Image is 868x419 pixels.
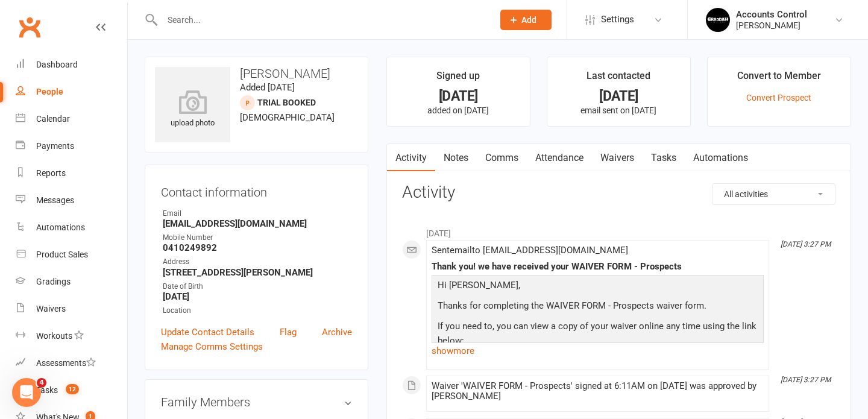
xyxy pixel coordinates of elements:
a: Calendar [16,106,127,133]
a: Comms [477,144,527,172]
a: Waivers [16,295,127,323]
div: [DATE] [558,90,679,102]
a: Automations [685,144,756,172]
div: Mobile Number [163,232,352,244]
span: Sent email to [EMAIL_ADDRESS][DOMAIN_NAME] [432,245,628,256]
div: Waivers [36,304,66,313]
div: Automations [36,222,85,232]
strong: [DATE] [163,291,352,302]
a: Automations [16,214,127,241]
span: Trial Booked [257,98,316,107]
p: Thanks for completing the WAIVER FORM - Prospects waiver form. [435,298,761,316]
div: Email [163,208,352,219]
a: People [16,78,127,106]
a: Flag [280,325,297,339]
p: Hi [PERSON_NAME], [435,278,761,295]
a: Notes [435,144,477,172]
a: Dashboard [16,51,127,78]
div: Waiver 'WAIVER FORM - Prospects' signed at 6:11AM on [DATE] was approved by [PERSON_NAME] [432,381,764,402]
li: [DATE] [402,221,835,240]
div: Last contacted [587,68,650,90]
div: Gradings [36,277,71,286]
div: Assessments [36,358,96,368]
p: If you need to, you can view a copy of your waiver online any time using the link below: [435,319,761,351]
span: Add [521,15,536,25]
a: Workouts [16,323,127,350]
div: [PERSON_NAME] [736,20,807,31]
a: Clubworx [14,12,45,42]
time: Added [DATE] [240,82,295,93]
strong: [EMAIL_ADDRESS][DOMAIN_NAME] [163,218,352,229]
input: Search... [159,11,485,28]
h3: Family Members [161,395,352,409]
h3: Contact information [161,181,352,199]
div: Address [163,256,352,268]
a: show more [432,342,764,359]
span: 4 [37,378,46,388]
div: Location [163,305,352,317]
p: email sent on [DATE] [558,106,679,115]
div: Accounts Control [736,9,807,20]
strong: [STREET_ADDRESS][PERSON_NAME] [163,267,352,278]
span: Settings [601,6,634,33]
div: Workouts [36,331,72,341]
a: Product Sales [16,241,127,268]
div: Signed up [436,68,480,90]
div: Date of Birth [163,281,352,292]
a: Payments [16,133,127,160]
a: Tasks 12 [16,377,127,404]
iframe: Intercom live chat [12,378,41,407]
a: Reports [16,160,127,187]
div: upload photo [155,90,230,130]
button: Add [500,10,552,30]
a: Tasks [643,144,685,172]
div: Calendar [36,114,70,124]
a: Assessments [16,350,127,377]
a: Attendance [527,144,592,172]
a: Gradings [16,268,127,295]
div: Dashboard [36,60,78,69]
a: Messages [16,187,127,214]
h3: Activity [402,183,835,202]
div: Tasks [36,385,58,395]
span: 12 [66,384,79,394]
div: Reports [36,168,66,178]
div: People [36,87,63,96]
div: [DATE] [398,90,519,102]
span: [DEMOGRAPHIC_DATA] [240,112,335,123]
p: added on [DATE] [398,106,519,115]
i: [DATE] 3:27 PM [781,376,831,384]
a: Convert Prospect [746,93,811,102]
a: Waivers [592,144,643,172]
a: Update Contact Details [161,325,254,339]
div: Thank you! we have received your WAIVER FORM - Prospects [432,262,764,272]
i: [DATE] 3:27 PM [781,240,831,248]
img: thumb_image1701918351.png [706,8,730,32]
a: Manage Comms Settings [161,339,263,354]
strong: 0410249892 [163,242,352,253]
div: Product Sales [36,250,88,259]
h3: [PERSON_NAME] [155,67,358,80]
a: Archive [322,325,352,339]
div: Messages [36,195,74,205]
div: Convert to Member [737,68,821,90]
div: Payments [36,141,74,151]
a: Activity [387,144,435,172]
